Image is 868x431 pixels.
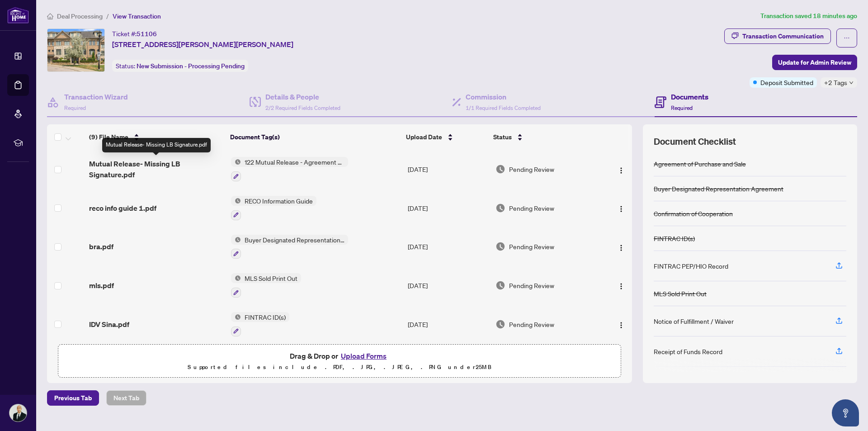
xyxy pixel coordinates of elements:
button: Status Icon122 Mutual Release - Agreement of Purchase and Sale [231,157,348,181]
span: ellipsis [844,35,850,41]
span: MLS Sold Print Out [241,273,301,283]
img: Document Status [495,280,505,290]
span: Update for Admin Review [778,55,851,70]
span: Previous Tab [54,391,92,405]
img: Logo [618,205,625,213]
span: Deal Processing [57,12,103,20]
span: mls.pdf [89,280,114,291]
th: Upload Date [402,124,490,150]
td: [DATE] [404,227,492,266]
img: Logo [618,167,625,174]
span: Pending Review [509,319,554,329]
div: FINTRAC PEP/HIO Record [654,261,728,271]
img: Status Icon [231,273,241,283]
span: 122 Mutual Release - Agreement of Purchase and Sale [241,157,348,167]
button: Status IconMLS Sold Print Out [231,273,301,298]
button: Next Tab [106,390,146,406]
div: Notice of Fulfillment / Waiver [654,316,734,326]
span: FINTRAC ID(s) [241,312,289,322]
span: New Submission - Processing Pending [137,62,245,70]
div: FINTRAC ID(s) [654,233,695,243]
span: Status [493,132,512,142]
button: Logo [614,239,628,254]
div: Ticket #: [112,28,157,39]
button: Logo [614,317,628,332]
img: Logo [618,322,625,329]
img: Logo [618,283,625,290]
button: Status IconRECO Information Guide [231,196,316,220]
button: Logo [614,278,628,293]
span: Upload Date [406,132,442,142]
span: Drag & Drop orUpload FormsSupported files include .PDF, .JPG, .JPEG, .PNG under25MB [58,345,621,378]
span: View Transaction [113,12,161,20]
span: Pending Review [509,203,554,213]
img: IMG-W12330874_1.jpg [47,29,104,71]
img: Status Icon [231,312,241,322]
div: Agreement of Purchase and Sale [654,159,746,169]
h4: Documents [671,91,708,102]
th: Status [490,124,599,150]
span: Pending Review [509,280,554,290]
th: (9) File Name [85,124,226,150]
button: Upload Forms [338,350,389,362]
span: 51106 [137,30,157,38]
span: Pending Review [509,242,554,251]
td: [DATE] [404,266,492,305]
h4: Details & People [265,91,340,102]
span: Mutual Release- Missing LB Signature.pdf [89,158,223,180]
p: Supported files include .PDF, .JPG, .JPEG, .PNG under 25 MB [64,362,615,373]
img: logo [7,7,29,24]
td: [DATE] [404,189,492,227]
div: MLS Sold Print Out [654,289,707,298]
img: Status Icon [231,196,241,206]
button: Transaction Communication [724,28,831,44]
span: 1/1 Required Fields Completed [466,104,541,111]
img: Document Status [495,319,505,329]
span: Pending Review [509,164,554,174]
h4: Transaction Wizard [64,91,128,102]
img: Document Status [495,242,505,251]
button: Open asap [832,399,859,426]
button: Update for Admin Review [772,55,857,70]
img: Status Icon [231,157,241,167]
span: reco info guide 1.pdf [89,203,156,213]
div: Status: [112,60,248,72]
li: / [106,11,109,21]
h4: Commission [466,91,541,102]
button: Logo [614,162,628,176]
span: IDV Sina.pdf [89,319,129,330]
div: Buyer Designated Representation Agreement [654,184,783,194]
button: Status IconFINTRAC ID(s) [231,312,289,336]
img: Status Icon [231,235,241,245]
div: Confirmation of Cooperation [654,208,733,218]
img: Logo [618,244,625,251]
span: [STREET_ADDRESS][PERSON_NAME][PERSON_NAME] [112,39,293,50]
div: Receipt of Funds Record [654,346,722,356]
span: Required [671,104,693,111]
span: Drag & Drop or [290,350,389,362]
td: [DATE] [404,305,492,344]
img: Document Status [495,164,505,174]
span: down [849,81,854,85]
span: Deposit Submitted [760,77,813,87]
div: Transaction Communication [742,29,824,43]
span: bra.pdf [89,241,113,252]
span: Required [64,104,86,111]
span: (9) File Name [89,132,128,142]
img: Profile Icon [9,404,27,422]
span: +2 Tags [824,77,847,88]
span: Buyer Designated Representation Agreement [241,235,348,245]
button: Status IconBuyer Designated Representation Agreement [231,235,348,259]
td: [DATE] [404,150,492,189]
img: Document Status [495,203,505,213]
article: Transaction saved 18 minutes ago [760,11,857,21]
span: Document Checklist [654,135,736,148]
span: home [47,13,53,19]
span: RECO Information Guide [241,196,316,206]
button: Logo [614,201,628,215]
button: Previous Tab [47,390,99,406]
div: Mutual Release- Missing LB Signature.pdf [102,138,211,152]
th: Document Tag(s) [226,124,403,150]
span: 2/2 Required Fields Completed [265,104,340,111]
